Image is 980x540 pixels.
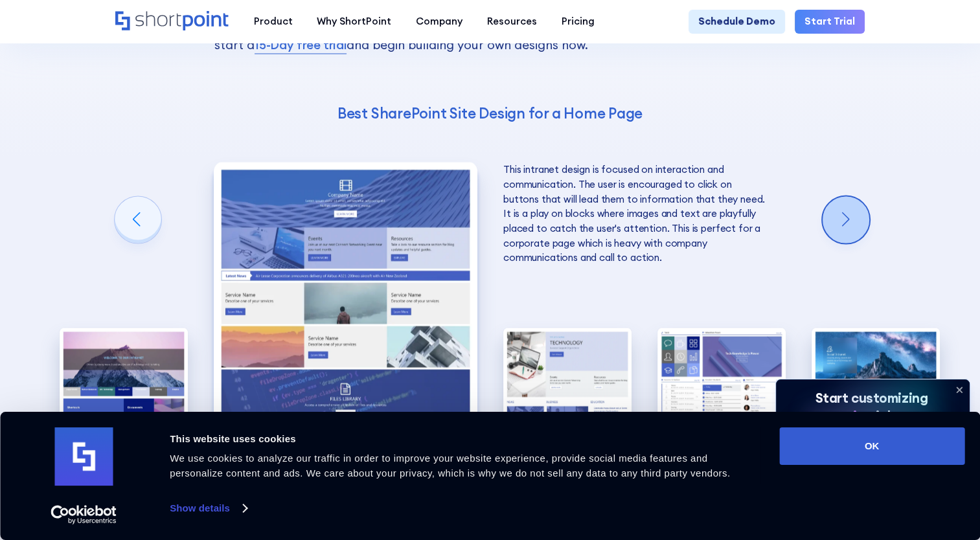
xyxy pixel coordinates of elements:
a: Resources [475,10,549,34]
div: This website uses cookies [170,431,750,447]
div: Why ShortPoint [317,14,391,29]
button: OK [779,427,964,465]
a: Company [404,10,475,34]
a: Show details [170,499,246,518]
div: Product [253,14,292,29]
img: logo [54,427,113,486]
div: 4 / 5 [657,328,786,485]
a: Pricing [549,10,607,34]
div: Previous slide [115,196,161,243]
a: Home [115,11,229,32]
div: 2 / 5 [214,162,477,486]
img: Best SharePoint Intranet Examples [657,328,786,485]
div: Next slide [823,196,869,243]
div: 5 / 5 [812,328,940,485]
img: Best SharePoint Designs [503,328,632,485]
a: Why ShortPoint [304,10,404,34]
div: Resources [487,14,537,29]
div: Company [416,14,462,29]
span: We use cookies to analyze our traffic in order to improve your website experience, provide social... [170,453,730,478]
div: Pricing [562,14,595,29]
iframe: Chat Widget [747,390,980,540]
img: Best SharePoint Intranet Site Designs [812,328,940,485]
img: Best SharePoint Intranet Sites [214,162,477,486]
div: 3 / 5 [503,328,632,485]
a: Schedule Demo [689,10,785,34]
a: 15-Day free trial [255,36,347,54]
a: Usercentrics Cookiebot - opens in a new window [27,505,141,524]
div: 1 / 5 [60,328,188,485]
h4: Best SharePoint Site Design for a Home Page [214,103,766,122]
a: Product [242,10,305,34]
img: Best SharePoint Site Designs [60,328,188,485]
a: Start Trial [795,10,865,34]
p: This intranet design is focused on interaction and communication. The user is encouraged to click... [503,162,767,265]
